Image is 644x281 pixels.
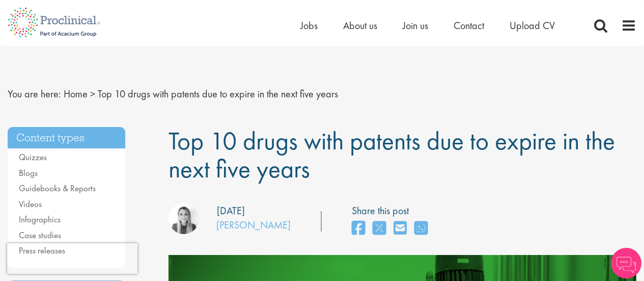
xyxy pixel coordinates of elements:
a: Join us [403,19,428,32]
h3: Content types [8,127,125,149]
a: share on whats app [414,218,428,240]
img: Hannah Burke [169,203,199,234]
a: Quizzes [19,151,47,163]
a: [PERSON_NAME] [216,218,291,232]
a: Case studies [19,229,61,241]
a: share on twitter [373,218,386,240]
div: [DATE] [217,203,245,218]
a: Infographics [19,214,61,225]
span: You are here: [8,87,61,100]
a: Guidebooks & Reports [19,183,96,194]
a: share on email [394,218,407,240]
img: Chatbot [611,248,641,278]
a: Blogs [19,167,38,178]
a: About us [343,19,377,32]
a: share on facebook [352,218,365,240]
span: Top 10 drugs with patents due to expire in the next five years [169,124,615,185]
a: Jobs [300,19,318,32]
a: Upload CV [510,19,555,32]
label: Share this post [352,203,433,218]
a: Videos [19,198,42,210]
iframe: reCAPTCHA [7,243,137,274]
a: breadcrumb link [64,87,88,100]
a: Contact [454,19,484,32]
span: > [90,87,95,100]
span: Top 10 drugs with patents due to expire in the next five years [98,87,338,100]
